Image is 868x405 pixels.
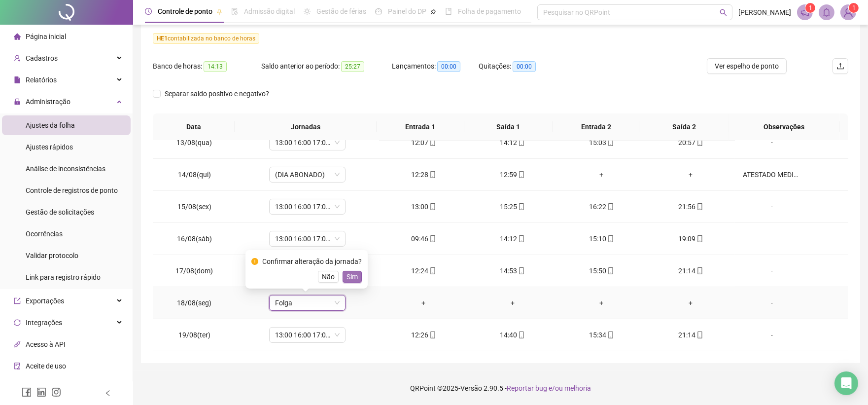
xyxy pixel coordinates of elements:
[104,390,111,397] span: left
[654,297,728,308] div: +
[14,33,21,40] span: home
[565,201,638,212] div: 16:22
[26,340,66,348] span: Acesso à API
[565,265,638,276] div: 15:50
[836,62,844,70] span: upload
[387,297,460,308] div: +
[517,331,525,338] span: mobile
[26,165,105,173] span: Análise de inconsistências
[153,61,261,72] div: Banco de horas:
[464,113,552,141] th: Saída 1
[26,273,101,281] span: Link para registro rápido
[805,3,815,13] sup: 1
[375,8,382,15] span: dashboard
[695,235,703,242] span: mobile
[14,98,21,105] span: lock
[244,7,295,15] span: Admissão digital
[14,76,21,83] span: file
[26,230,63,238] span: Ocorrências
[849,3,859,13] sup: Atualize o seu contato no menu Meus Dados
[26,319,62,327] span: Integrações
[517,139,525,146] span: mobile
[695,203,703,210] span: mobile
[606,203,614,210] span: mobile
[387,330,460,340] div: 12:26
[216,9,222,15] span: pushpin
[479,61,565,72] div: Quitações:
[251,258,258,265] span: exclamation-circle
[640,113,728,141] th: Saída 2
[720,9,727,16] span: search
[743,169,801,180] div: ATESTADO MEDICO
[654,330,728,340] div: 21:14
[177,203,211,211] span: 15/08(sex)
[743,233,801,244] div: -
[175,267,213,275] span: 17/08(dom)
[809,4,812,11] span: 1
[476,201,550,212] div: 15:25
[318,271,339,283] button: Não
[430,9,436,15] span: pushpin
[428,331,436,338] span: mobile
[204,61,227,72] span: 14:13
[428,235,436,242] span: mobile
[841,5,856,20] img: 65304
[26,186,118,194] span: Controle de registros de ponto
[275,295,340,310] span: Folga
[392,61,479,72] div: Lançamentos:
[695,331,703,338] span: mobile
[161,88,273,99] span: Separar saldo positivo e negativo?
[606,139,614,146] span: mobile
[343,271,362,283] button: Sim
[565,233,638,244] div: 15:10
[517,203,525,210] span: mobile
[176,139,212,147] span: 13/08(qua)
[51,387,61,397] span: instagram
[275,199,340,214] span: 13:00 16:00 17:00 21:33
[476,297,550,308] div: +
[606,331,614,338] span: mobile
[565,330,638,340] div: 15:34
[275,231,340,246] span: 13:00 16:00 17:00 21:33
[316,7,366,15] span: Gestão de férias
[26,76,57,84] span: Relatórios
[177,235,212,243] span: 16/08(sáb)
[231,8,238,15] span: file-done
[275,135,340,150] span: 13:00 16:00 17:00 21:33
[26,54,58,62] span: Cadastros
[476,233,550,244] div: 14:12
[654,233,728,244] div: 19:09
[153,113,235,141] th: Data
[428,267,436,274] span: mobile
[22,387,32,397] span: facebook
[14,319,21,326] span: sync
[304,8,311,15] span: sun
[26,252,78,259] span: Validar protocolo
[736,121,832,132] span: Observações
[513,61,536,72] span: 00:00
[743,297,801,308] div: -
[743,201,801,212] div: -
[158,7,212,15] span: Controle de ponto
[695,267,703,274] span: mobile
[476,265,550,276] div: 14:53
[387,169,460,180] div: 12:28
[834,371,858,395] div: Open Intercom Messenger
[437,61,460,72] span: 00:00
[606,267,614,274] span: mobile
[261,61,392,72] div: Saldo anterior ao período:
[517,235,525,242] span: mobile
[347,271,358,282] span: Sim
[800,8,809,17] span: notification
[14,363,21,369] span: audit
[460,384,482,392] span: Versão
[26,362,66,370] span: Aceite de uso
[262,256,362,267] div: Confirmar alteração da jornada?
[26,297,64,305] span: Exportações
[743,137,801,148] div: -
[341,61,364,72] span: 25:27
[654,201,728,212] div: 21:56
[476,137,550,148] div: 14:12
[517,171,525,178] span: mobile
[14,297,21,304] span: export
